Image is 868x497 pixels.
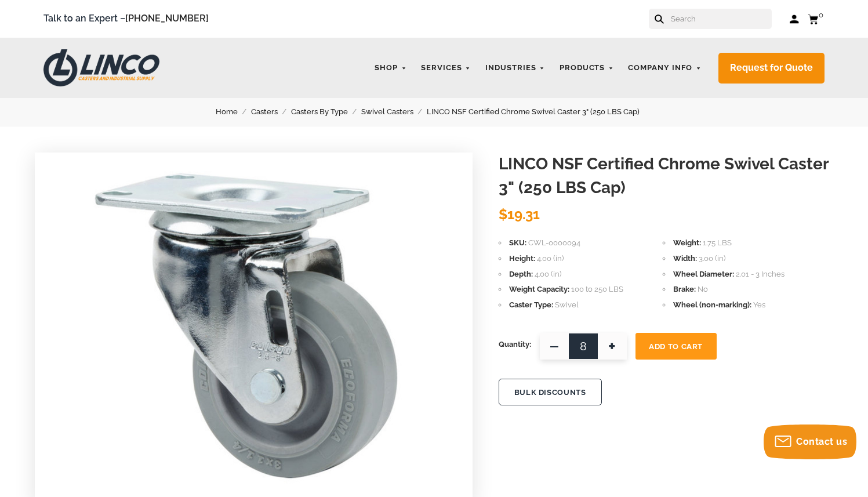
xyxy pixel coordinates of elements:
[554,57,620,79] a: Products
[808,12,825,26] a: 0
[598,333,627,360] span: +
[673,270,734,278] span: Wheel Diameter
[789,13,799,25] a: Log in
[535,270,561,278] span: 4.00 (in)
[509,238,526,247] span: SKU
[369,57,412,79] a: Shop
[555,300,579,309] span: Swivel
[499,333,531,356] span: Quantity
[698,285,708,293] span: No
[43,11,209,27] span: Talk to an Expert –
[427,106,653,118] a: LINCO NSF Certified Chrome Swivel Caster 3" (250 LBS Cap)
[291,106,361,118] a: Casters By Type
[670,9,772,29] input: Search
[718,53,825,84] a: Request for Quote
[649,342,703,351] span: Add To Cart
[509,300,553,309] span: Caster Type
[571,285,623,293] span: 100 to 250 LBS
[699,254,725,263] span: 3.00 (in)
[499,379,602,405] button: BULK DISCOUNTS
[635,333,717,360] button: Add To Cart
[509,270,533,278] span: Depth
[753,300,765,309] span: Yes
[509,285,569,293] span: Weight Capacity
[509,254,535,263] span: Height
[819,10,823,19] span: 0
[736,270,785,278] span: 2.01 - 3 Inches
[499,206,540,223] span: $19.31
[703,238,732,247] span: 1.75 LBS
[361,106,427,118] a: Swivel Casters
[540,333,569,360] span: —
[764,425,856,459] button: Contact us
[673,285,696,293] span: Brake
[43,49,159,86] img: LINCO CASTERS & INDUSTRIAL SUPPLY
[528,238,580,247] span: CWL-0000094
[415,57,477,79] a: Services
[673,300,751,309] span: Wheel (non-marking)
[251,106,291,118] a: Casters
[796,436,847,447] span: Contact us
[673,254,697,263] span: Width
[480,57,551,79] a: Industries
[622,57,707,79] a: Company Info
[537,254,564,263] span: 4.00 (in)
[499,153,833,199] h1: LINCO NSF Certified Chrome Swivel Caster 3" (250 LBS Cap)
[673,238,701,247] span: Weight
[125,13,209,24] a: [PHONE_NUMBER]
[216,106,251,118] a: Home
